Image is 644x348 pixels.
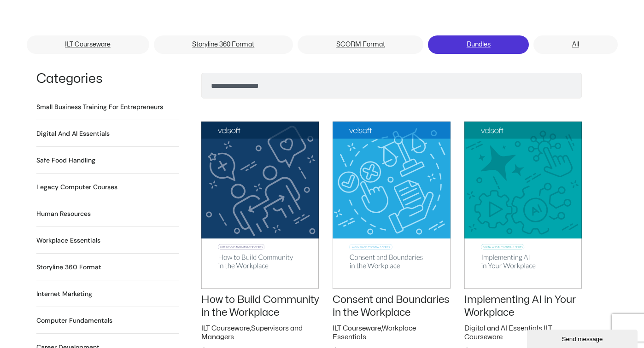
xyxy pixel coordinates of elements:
a: Visit product category Workplace Essentials [36,236,100,245]
nav: Menu [27,35,618,57]
a: Visit product category Computer Fundamentals [36,316,112,325]
a: How to Build Community in the Workplace [201,295,319,318]
h2: , [333,324,450,342]
a: SCORM Format [298,35,423,54]
a: Bundles [428,35,529,54]
a: Visit product category Digital and AI Essentials [36,129,110,139]
h2: Computer Fundamentals [36,316,112,325]
h2: Safe Food Handling [36,156,95,165]
h2: Legacy Computer Courses [36,182,117,192]
h2: Internet Marketing [36,289,92,299]
a: ILT Courseware [333,325,381,332]
h2: Small Business Training for Entrepreneurs [36,102,163,112]
h2: Workplace Essentials [36,236,100,245]
h2: , [201,324,319,342]
a: Visit product category Human Resources [36,209,91,219]
h1: Categories [36,73,179,86]
a: Visit product category Small Business Training for Entrepreneurs [36,102,163,112]
a: Visit product category Storyline 360 Format [36,262,101,272]
h2: Storyline 360 Format [36,262,101,272]
a: Consent and Boundaries in the Workplace [333,295,450,318]
a: Supervisors and Managers [201,325,303,341]
a: Visit product category Safe Food Handling [36,156,95,165]
a: Visit product category Internet Marketing [36,289,92,299]
a: Implementing AI in Your Workplace [464,295,576,318]
a: Visit product category Legacy Computer Courses [36,182,117,192]
a: ILT Courseware [201,325,250,332]
h2: Digital and AI Essentials [36,129,110,139]
iframe: chat widget [527,328,639,348]
a: ILT Courseware [27,35,149,54]
a: Storyline 360 Format [154,35,293,54]
a: All [533,35,617,54]
a: Digital and AI Essentials [464,325,542,332]
h2: Human Resources [36,209,91,219]
h2: , [464,324,582,342]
